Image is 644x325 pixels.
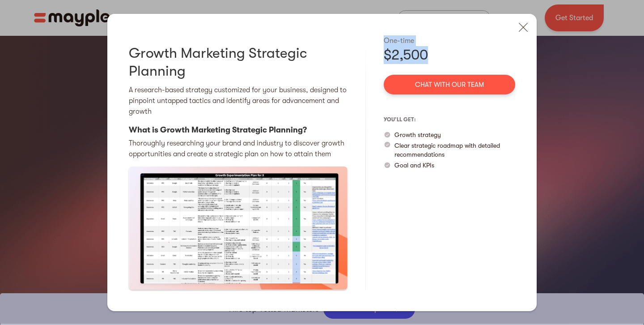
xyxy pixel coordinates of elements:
p: Clear strategic roadmap with detailed recommendations [394,141,515,159]
p: Thoroughly researching your brand and industry to discover growth opportunities and create a stra... [129,138,347,159]
p: What is Growth Marketing Strategic Planning? [129,124,307,136]
div: $2,500 [384,46,515,64]
p: A research-based strategy customized for your business, designed to pinpoint untapped tactics and... [129,85,347,117]
p: you’ll get: [384,112,515,127]
div: One-time [384,35,515,46]
p: Growth strategy [394,130,441,139]
p: Goal and KPIs [394,161,434,170]
h3: Growth Marketing Strategic Planning [129,44,347,80]
a: Chat with our team [384,75,515,94]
